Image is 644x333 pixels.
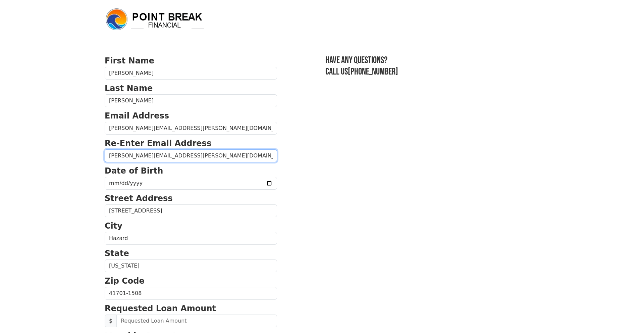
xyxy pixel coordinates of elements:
[105,166,163,176] strong: Date of Birth
[105,111,169,121] strong: Email Address
[325,66,539,78] h3: Call us
[348,66,398,77] a: [PHONE_NUMBER]
[105,122,277,135] input: Email Address
[105,67,277,80] input: First Name
[105,94,277,107] input: Last Name
[105,276,145,286] strong: Zip Code
[105,315,117,327] span: $
[105,221,122,231] strong: City
[116,315,277,327] input: Requested Loan Amount
[105,84,153,93] strong: Last Name
[105,7,205,32] img: logo.png
[105,149,277,162] input: Re-Enter Email Address
[105,204,277,217] input: Street Address
[105,56,154,65] strong: First Name
[105,287,277,300] input: Zip Code
[325,55,539,66] h3: Have any questions?
[105,304,216,313] strong: Requested Loan Amount
[105,194,173,203] strong: Street Address
[105,139,211,148] strong: Re-Enter Email Address
[105,232,277,245] input: City
[105,249,129,258] strong: State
